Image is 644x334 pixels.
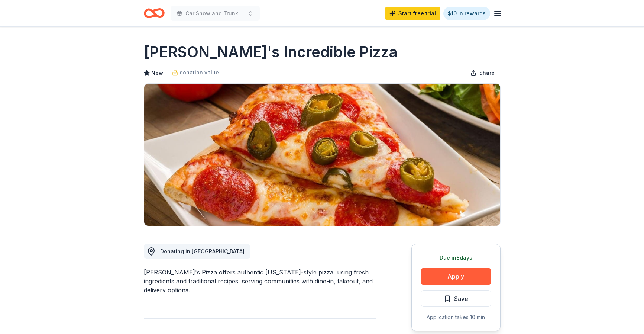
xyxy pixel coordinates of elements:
span: Donating in [GEOGRAPHIC_DATA] [160,248,245,254]
a: Start free trial [385,7,440,20]
img: Image for John's Incredible Pizza [144,84,500,226]
span: Save [454,294,468,304]
span: Share [479,68,495,77]
div: Due in 8 days [421,253,491,262]
div: Application takes 10 min [421,313,491,322]
span: Car Show and Trunk or Treat Family Zone [185,9,245,18]
button: Save [421,290,491,307]
a: $10 in rewards [443,7,490,20]
a: Home [144,4,165,22]
h1: [PERSON_NAME]'s Incredible Pizza [144,42,398,62]
div: [PERSON_NAME]'s Pizza offers authentic [US_STATE]-style pizza, using fresh ingredients and tradit... [144,268,376,295]
button: Share [465,65,501,80]
button: Apply [421,268,491,285]
button: Car Show and Trunk or Treat Family Zone [171,6,260,21]
span: donation value [179,68,219,77]
span: New [151,68,163,77]
a: donation value [172,68,219,77]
